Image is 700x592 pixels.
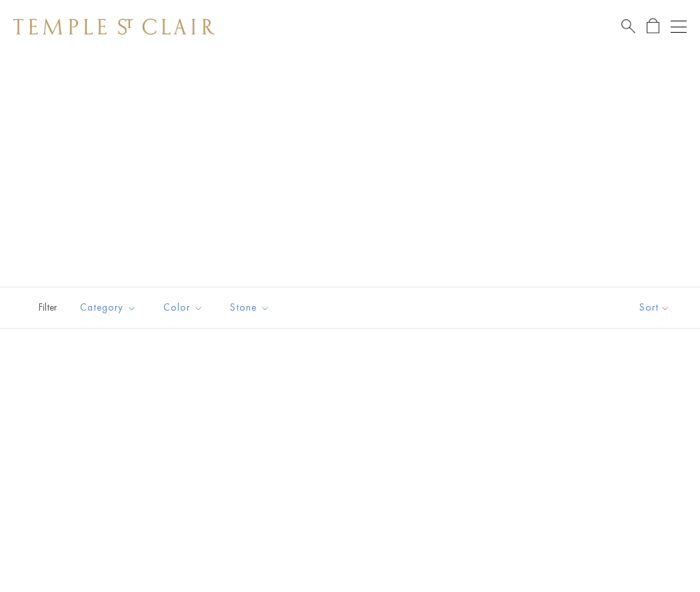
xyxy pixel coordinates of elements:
[609,287,700,328] button: Show sort by
[621,18,635,35] a: Search
[223,299,280,316] span: Stone
[70,293,147,323] button: Category
[73,299,147,316] span: Category
[157,299,213,316] span: Color
[220,293,280,323] button: Stone
[671,19,687,35] button: Open navigation
[647,18,659,35] a: Open Shopping Bag
[13,19,215,35] img: Temple St. Clair
[153,293,213,323] button: Color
